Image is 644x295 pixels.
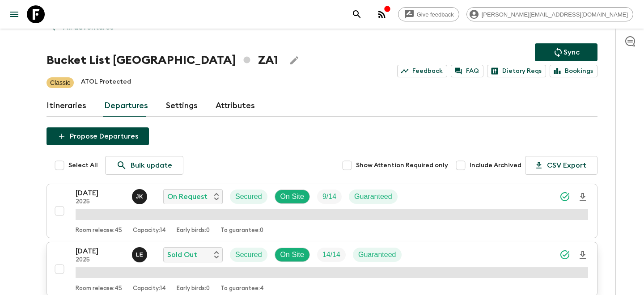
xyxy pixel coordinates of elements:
[577,250,588,261] svg: Download Onboarding
[76,227,122,234] p: Room release: 45
[132,192,149,199] span: Jamie Keenan
[133,285,166,292] p: Capacity: 14
[285,51,303,69] button: Edit Adventure Title
[132,189,149,204] button: JK
[132,247,149,262] button: LE
[230,190,267,204] div: Secured
[322,191,336,202] p: 9 / 14
[167,191,208,202] p: On Request
[356,161,448,170] span: Show Attention Required only
[177,285,210,292] p: Early birds: 0
[535,43,597,61] button: Sync adventure departures to the booking engine
[317,190,342,204] div: Trip Fill
[68,161,98,170] span: Select All
[167,249,197,260] p: Sold Out
[563,47,580,58] p: Sync
[166,95,198,117] a: Settings
[50,78,70,87] p: Classic
[466,7,633,21] div: [PERSON_NAME][EMAIL_ADDRESS][DOMAIN_NAME]
[487,65,546,77] a: Dietary Reqs
[76,285,122,292] p: Room release: 45
[220,285,264,292] p: To guarantee: 4
[275,190,310,204] div: On Site
[397,65,447,77] a: Feedback
[177,227,210,234] p: Early birds: 0
[76,257,125,264] p: 2025
[136,251,144,258] p: L E
[216,95,255,117] a: Attributes
[235,191,262,202] p: Secured
[477,11,633,18] span: [PERSON_NAME][EMAIL_ADDRESS][DOMAIN_NAME]
[470,161,521,170] span: Include Archived
[412,11,459,18] span: Give feedback
[132,250,149,257] span: Leslie Edgar
[76,188,125,198] p: [DATE]
[275,248,310,262] div: On Site
[358,249,396,260] p: Guaranteed
[559,249,570,260] svg: Synced Successfully
[136,193,144,200] p: J K
[76,198,125,206] p: 2025
[230,248,267,262] div: Secured
[451,65,483,77] a: FAQ
[235,249,262,260] p: Secured
[81,77,131,88] p: ATOL Protected
[348,5,366,23] button: search adventures
[550,65,597,77] a: Bookings
[5,5,23,23] button: menu
[220,227,263,234] p: To guarantee: 0
[76,246,125,257] p: [DATE]
[104,95,148,117] a: Departures
[525,156,597,175] button: CSV Export
[131,160,172,171] p: Bulk update
[577,192,588,202] svg: Download Onboarding
[133,227,166,234] p: Capacity: 14
[47,184,597,238] button: [DATE]2025Jamie KeenanOn RequestSecuredOn SiteTrip FillGuaranteedRoom release:45Capacity:14Early ...
[354,191,392,202] p: Guaranteed
[559,191,570,202] svg: Synced Successfully
[280,191,304,202] p: On Site
[317,248,346,262] div: Trip Fill
[47,95,86,117] a: Itineraries
[47,127,149,145] button: Propose Departures
[398,7,459,21] a: Give feedback
[105,156,183,175] a: Bulk update
[280,249,304,260] p: On Site
[47,51,278,69] h1: Bucket List [GEOGRAPHIC_DATA] ZA1
[322,249,340,260] p: 14 / 14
